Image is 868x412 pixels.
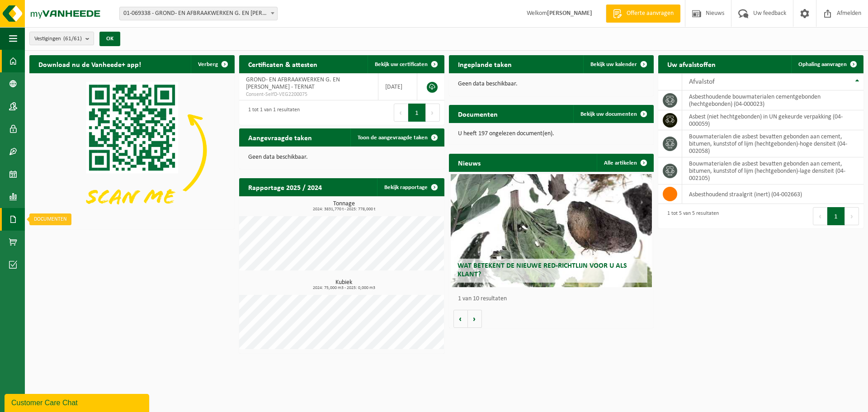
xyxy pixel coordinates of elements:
[34,32,82,46] span: Vestigingen
[606,5,680,23] a: Offerte aanvragen
[377,178,443,196] a: Bekijk rapportage
[29,32,94,45] button: Vestigingen(61/61)
[682,110,863,130] td: asbest (niet hechtgebonden) in UN gekeurde verpakking (04-000059)
[449,105,507,123] h2: Documenten
[453,310,468,328] button: Vorige
[239,55,326,73] h2: Certificaten & attesten
[198,62,218,67] span: Verberg
[394,104,408,122] button: Previous
[791,55,863,73] a: Ophaling aanvragen
[191,55,234,73] button: Verberg
[5,392,151,412] iframe: chat widget
[368,55,443,73] a: Bekijk uw certificaten
[246,91,371,98] span: Consent-SelfD-VEG2200075
[449,154,490,171] h2: Nieuws
[248,154,435,161] p: Geen data beschikbaar.
[658,55,725,73] h2: Uw afvalstoffen
[246,76,340,90] span: GROND- EN AFBRAAKWERKEN G. EN [PERSON_NAME] - TERNAT
[813,207,827,225] button: Previous
[468,310,482,328] button: Volgende
[244,201,444,212] h3: Tonnage
[451,174,652,287] a: Wat betekent de nieuwe RED-richtlijn voor u als klant?
[358,135,428,141] span: Toon de aangevraagde taken
[573,105,653,123] a: Bekijk uw documenten
[350,128,443,147] a: Toon de aangevraagde taken
[29,73,235,227] img: Download de VHEPlus App
[682,90,863,110] td: asbesthoudende bouwmaterialen cementgebonden (hechtgebonden) (04-000023)
[624,9,676,18] span: Offerte aanvragen
[408,104,426,122] button: 1
[378,73,418,100] td: [DATE]
[458,262,627,278] span: Wat betekent de nieuwe RED-richtlijn voor u als klant?
[244,207,444,212] span: 2024: 3831,770 t - 2025: 778,000 t
[827,207,845,225] button: 1
[682,185,863,204] td: asbesthoudend straalgrit (inert) (04-002663)
[590,62,637,67] span: Bekijk uw kalender
[845,207,859,225] button: Next
[449,55,521,73] h2: Ingeplande taken
[119,7,278,20] span: 01-069338 - GROND- EN AFBRAAKWERKEN G. EN A. DE MEUTER - TERNAT
[798,62,847,67] span: Ophaling aanvragen
[682,130,863,157] td: bouwmaterialen die asbest bevatten gebonden aan cement, bitumen, kunststof of lijm (hechtgebonden...
[682,157,863,185] td: bouwmaterialen die asbest bevatten gebonden aan cement, bitumen, kunststof of lijm (hechtgebonden...
[244,279,444,290] h3: Kubiek
[458,131,645,137] p: U heeft 197 ongelezen document(en).
[244,103,300,123] div: 1 tot 1 van 1 resultaten
[597,154,653,172] a: Alle artikelen
[426,104,440,122] button: Next
[580,111,637,117] span: Bekijk uw documenten
[239,178,331,196] h2: Rapportage 2025 / 2024
[239,128,321,146] h2: Aangevraagde taken
[120,7,277,20] span: 01-069338 - GROND- EN AFBRAAKWERKEN G. EN A. DE MEUTER - TERNAT
[375,62,428,67] span: Bekijk uw certificaten
[244,286,444,290] span: 2024: 75,000 m3 - 2025: 0,000 m3
[689,78,715,85] span: Afvalstof
[458,81,645,87] p: Geen data beschikbaar.
[583,55,653,73] a: Bekijk uw kalender
[99,32,120,46] button: OK
[63,36,82,42] count: (61/61)
[547,10,592,17] strong: [PERSON_NAME]
[29,55,150,73] h2: Download nu de Vanheede+ app!
[663,206,719,226] div: 1 tot 5 van 5 resultaten
[458,296,650,302] p: 1 van 10 resultaten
